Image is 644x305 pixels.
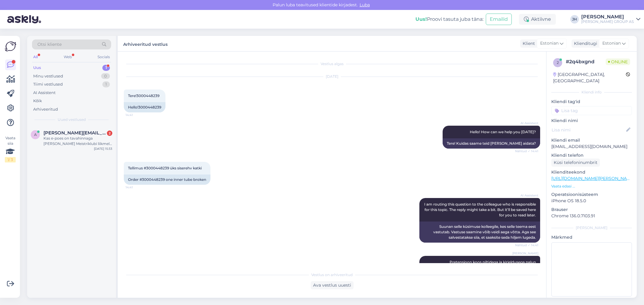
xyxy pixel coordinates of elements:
div: Hello!3000448239 [124,102,165,112]
div: Kõik [33,98,42,104]
span: AI Assistent [516,193,538,198]
div: [PERSON_NAME] [551,225,632,231]
div: JH [570,15,579,24]
span: Luba [358,2,372,8]
a: [URL][DOMAIN_NAME][PERSON_NAME] [551,176,635,181]
span: AI Assistent [516,121,538,125]
span: Nähtud ✓ 14:41 [515,243,538,247]
div: 1 [102,65,110,71]
div: Proovi tasuta juba täna: [415,16,483,23]
span: Tellimus #3000448239 üks siserehv katki [128,166,202,170]
span: I am routing this question to the colleague who is responsible for this topic. The reply might ta... [424,202,537,217]
p: Kliendi email [551,137,632,143]
span: Otsi kliente [37,41,62,48]
span: a [34,132,37,137]
div: Küsi telefoninumbrit [551,159,600,167]
span: Estonian [540,40,559,47]
div: Suunan selle küsimuse kolleegile, kes selle teema eest vastutab. Vastuse saamine võib veidi aega ... [419,222,540,243]
div: 1 / 3 [5,157,16,162]
input: Lisa tag [551,106,632,115]
div: [DATE] 15:33 [94,146,112,151]
div: [GEOGRAPHIC_DATA], [GEOGRAPHIC_DATA] [553,71,626,84]
span: Vestlus on arhiveeritud [311,272,353,278]
span: Tere!3000448239 [128,93,159,98]
span: andres.salmistu@gmail.com [43,130,106,136]
div: Klient [520,40,535,47]
p: Vaata edasi ... [551,184,632,189]
div: Uus [33,65,41,71]
div: 1 [102,81,110,87]
div: Vestlus algas [124,61,540,67]
p: iPhone OS 18.5.0 [551,198,632,204]
span: Hello! How can we help you [DATE]? [470,130,536,134]
span: 14:41 [126,185,148,190]
b: Uus! [415,16,427,22]
img: Askly Logo [5,41,16,52]
div: 0 [101,73,110,79]
span: [PERSON_NAME] [512,251,538,256]
div: Arhiveeritud [33,106,58,112]
span: Pretensioon koos piltidega ja kirjeldusega palun saatke [426,260,537,270]
span: 14:41 [126,113,148,117]
div: # 2q4bxgnd [566,58,606,65]
span: Uued vestlused [58,117,86,122]
div: [DATE] [124,74,540,79]
p: Chrome 136.0.7103.91 [551,213,632,219]
div: Tere! Kuidas saame teid [PERSON_NAME] aidata? [443,138,540,149]
p: Brauser [551,206,632,213]
div: Ava vestlus uuesti [311,281,354,289]
p: Märkmed [551,234,632,241]
button: Emailid [486,14,512,25]
div: Tiimi vestlused [33,81,63,87]
span: Nähtud ✓ 14:41 [515,149,538,153]
p: Kliendi telefon [551,152,632,159]
label: Arhiveeritud vestlus [123,39,168,48]
div: AI Assistent [33,90,56,96]
span: Estonian [602,40,621,47]
div: 2 [107,130,112,136]
div: [PERSON_NAME] [581,14,634,19]
div: Kliendi info [551,90,632,95]
div: Socials [96,53,111,61]
p: [EMAIL_ADDRESS][DOMAIN_NAME] [551,143,632,150]
p: Operatsioonisüsteem [551,191,632,198]
p: Kliendi tag'id [551,99,632,105]
div: Klienditugi [572,40,597,47]
div: Aktiivne [519,14,556,25]
input: Lisa nimi [552,127,625,133]
span: Online [606,58,630,65]
p: Kliendi nimi [551,118,632,124]
span: 2 [557,60,559,65]
a: [PERSON_NAME][PERSON_NAME] GROUP AS [581,14,640,24]
div: [PERSON_NAME] GROUP AS [581,19,634,24]
p: Klienditeekond [551,169,632,175]
div: Minu vestlused [33,73,63,79]
div: Web [62,53,73,61]
div: Vaata siia [5,135,16,162]
div: Kas e-poes on tavahinnaga [PERSON_NAME] Meistriklubi liikmele ka 25% soodsam? [43,136,112,146]
div: All [32,53,39,61]
div: Order #3000448239 one inner tube broken [124,175,210,185]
